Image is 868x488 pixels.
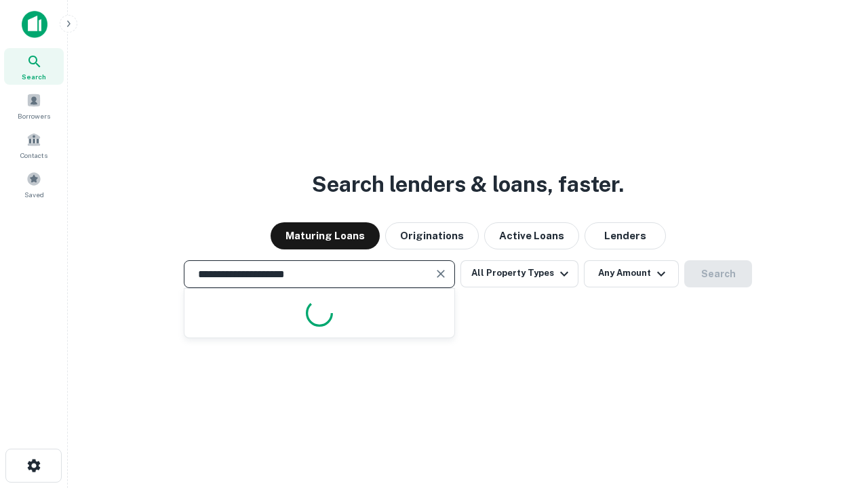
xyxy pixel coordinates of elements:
[4,127,64,163] a: Contacts
[4,48,64,85] a: Search
[585,222,666,249] button: Lenders
[271,222,380,249] button: Maturing Loans
[24,189,44,200] span: Saved
[4,87,64,124] a: Borrowers
[484,222,579,249] button: Active Loans
[800,380,868,445] iframe: Chat Widget
[584,260,679,287] button: Any Amount
[4,166,64,203] a: Saved
[312,168,624,201] h3: Search lenders & loans, faster.
[22,11,47,38] img: capitalize-icon.png
[431,264,450,283] button: Clear
[385,222,479,249] button: Originations
[460,260,578,287] button: All Property Types
[22,71,46,82] span: Search
[18,110,50,121] span: Borrowers
[20,150,47,161] span: Contacts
